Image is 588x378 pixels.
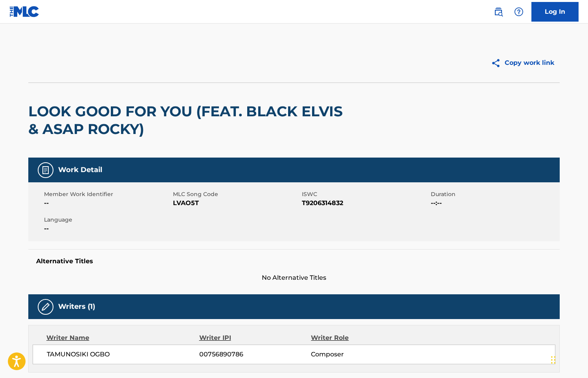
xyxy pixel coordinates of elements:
img: Copy work link [491,58,505,68]
img: MLC Logo [9,6,40,17]
h2: LOOK GOOD FOR YOU (FEAT. BLACK ELVIS & ASAP ROCKY) [28,103,347,138]
h5: Alternative Titles [36,257,552,265]
span: --:-- [431,198,558,208]
h5: Work Detail [58,165,102,174]
span: -- [44,198,171,208]
img: Work Detail [41,165,50,175]
img: Writers [41,302,50,312]
img: search [494,7,503,17]
div: Writer Name [46,333,199,343]
span: LVAO5T [173,198,300,208]
span: Member Work Identifier [44,190,171,198]
button: Copy work link [485,53,560,73]
span: Composer [311,350,413,359]
h5: Writers (1) [58,302,95,311]
div: Drag [551,348,556,372]
span: T9206314832 [302,198,429,208]
iframe: Resource Center [566,251,588,315]
span: TAMUNOSIKI OGBO [47,350,199,359]
div: Writer Role [311,333,413,343]
a: Public Search [491,4,506,20]
span: Language [44,216,171,224]
img: help [514,7,524,17]
span: 00756890786 [199,350,311,359]
iframe: Chat Widget [549,340,588,378]
a: Log In [531,2,579,22]
span: -- [44,224,171,233]
span: ISWC [302,190,429,198]
span: No Alternative Titles [28,273,560,283]
span: Duration [431,190,558,198]
span: MLC Song Code [173,190,300,198]
div: Help [511,4,527,20]
div: Writer IPI [199,333,311,343]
